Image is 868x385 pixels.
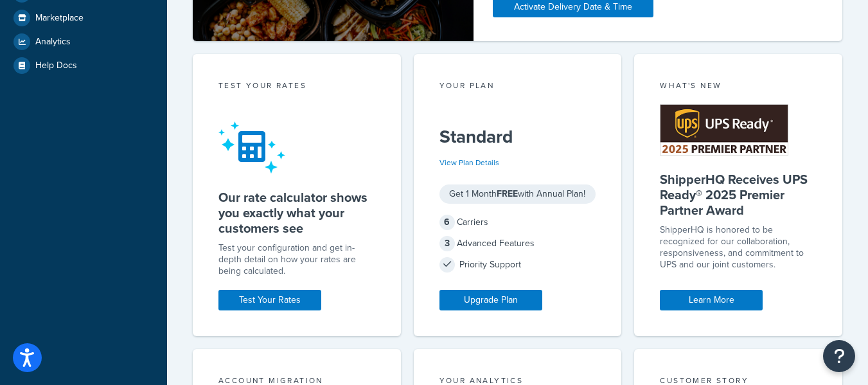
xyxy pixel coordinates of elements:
div: What's New [660,80,817,94]
strong: FREE [497,187,518,201]
h5: Our rate calculator shows you exactly what your customers see [218,190,375,236]
div: Priority Support [439,256,596,274]
h5: ShipperHQ Receives UPS Ready® 2025 Premier Partner Award [660,172,817,218]
div: Test your configuration and get in-depth detail on how your rates are being calculated. [218,242,375,277]
a: Analytics [10,30,157,53]
span: Marketplace [35,13,84,24]
span: Help Docs [35,60,77,71]
a: Upgrade Plan [439,290,542,310]
div: Your Plan [439,80,596,94]
a: View Plan Details [439,157,499,168]
button: Open Resource Center [823,340,855,372]
div: Advanced Features [439,235,596,253]
a: Learn More [660,290,763,310]
span: Analytics [35,37,71,48]
div: Carriers [439,213,596,231]
a: Marketplace [10,6,157,30]
a: Test Your Rates [218,290,321,310]
h5: Standard [439,127,596,147]
p: ShipperHQ is honored to be recognized for our collaboration, responsiveness, and commitment to UP... [660,224,817,271]
div: Get 1 Month with Annual Plan! [439,184,596,204]
a: Help Docs [10,54,157,77]
div: Test your rates [218,80,375,94]
span: 6 [439,215,455,230]
span: 3 [439,236,455,251]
